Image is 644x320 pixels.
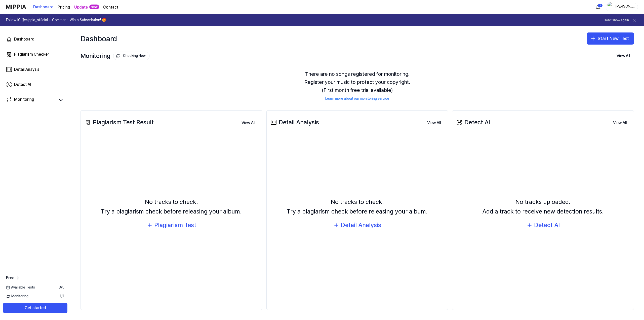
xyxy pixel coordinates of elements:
a: Update [74,4,88,10]
a: Contact [103,4,118,10]
div: Detail Analysis [270,118,319,127]
button: View All [609,118,631,128]
div: Dashboard [14,36,34,42]
div: Detail Analysis [341,220,381,230]
button: Checking Now [113,52,150,60]
a: View All [423,117,445,128]
a: Dashboard [3,33,67,45]
span: Available Tests [6,285,35,290]
div: [PERSON_NAME] [615,4,635,10]
div: Plagiarism Test Result [84,118,154,127]
img: 알림 [595,4,601,10]
div: No tracks to check. Try a plagiarism check before releasing your album. [101,197,242,217]
a: Plagiarism Checker [3,48,67,60]
div: 1 [598,4,603,8]
h1: Follow IG @mippia_official + Comment, Win a Subscription! 🎁 [6,18,106,23]
button: Start New Test [587,32,634,45]
button: Detect AI [527,220,560,230]
div: There are no songs registered for monitoring. Register your music to protect your copyright. (Fir... [80,64,634,107]
button: Detail Analysis [333,220,381,230]
a: View All [237,117,259,128]
button: 알림1 [594,3,602,11]
div: Plagiarism Checker [14,51,49,57]
a: Pricing [58,4,70,10]
a: View All [609,117,631,128]
button: View All [423,118,445,128]
div: Monitoring [14,96,34,103]
button: Get started [3,303,67,313]
span: 1 / 1 [60,294,64,299]
a: Detect AI [3,79,67,91]
div: No tracks uploaded. Add a track to receive new detection results. [482,197,604,217]
div: new [89,5,99,10]
span: 3 / 5 [59,285,64,290]
a: Detail Anaysis [3,63,67,76]
a: Monitoring [6,96,55,103]
span: Monitoring [6,294,28,299]
div: Detect AI [14,82,31,88]
div: Detect AI [455,118,490,127]
div: No tracks to check. Try a plagiarism check before releasing your album. [287,197,428,217]
span: Free [6,275,14,281]
img: profile [608,2,614,12]
a: Free [6,275,20,281]
button: Plagiarism Test [147,220,196,230]
div: Detect AI [534,220,560,230]
button: View All [613,51,634,61]
div: Dashboard [80,31,117,46]
div: Monitoring [80,51,150,61]
div: Detail Anaysis [14,66,39,73]
a: Dashboard [33,0,54,14]
button: View All [237,118,259,128]
button: profile[PERSON_NAME] [606,3,638,11]
a: Learn more about our monitoring service [325,96,389,101]
button: Don't show again [604,18,629,22]
div: Plagiarism Test [154,220,196,230]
